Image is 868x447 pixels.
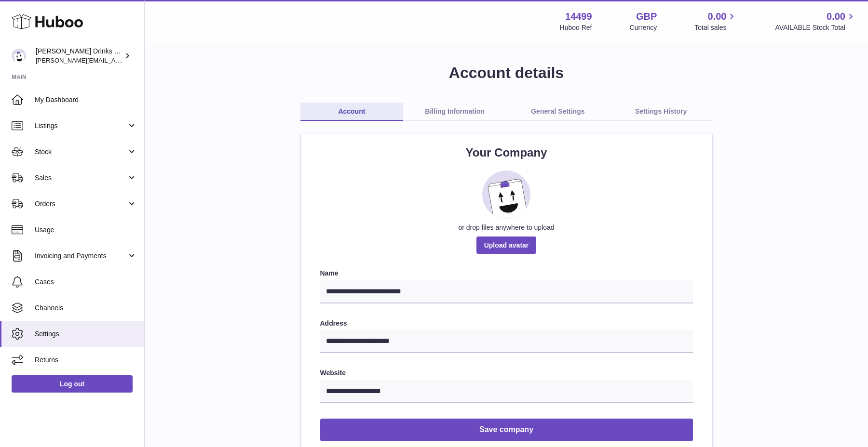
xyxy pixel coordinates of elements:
a: Settings History [610,103,713,121]
a: 0.00 Total sales [694,10,737,32]
a: 0.00 AVAILABLE Stock Total [775,10,856,32]
a: Log out [12,375,133,393]
label: Name [320,269,693,278]
label: Address [320,319,693,328]
span: Orders [35,199,127,209]
strong: GBP [636,10,657,23]
span: Cases [35,277,137,287]
button: Save company [320,419,693,441]
a: Account [300,103,404,121]
span: 0.00 [827,10,845,23]
span: Sales [35,173,127,183]
span: Usage [35,225,137,235]
div: [PERSON_NAME] Drinks LTD (t/a Zooz) [36,47,122,65]
span: AVAILABLE Stock Total [775,23,856,32]
img: placeholder_image.svg [482,171,530,219]
a: General Settings [506,103,610,121]
span: Stock [35,147,127,157]
h2: Your Company [320,145,693,160]
span: 0.00 [708,10,727,23]
div: Huboo Ref [560,23,592,32]
img: daniel@zoosdrinks.com [12,49,26,63]
span: My Dashboard [35,95,137,105]
span: Invoicing and Payments [35,251,127,261]
h1: Account details [160,63,853,83]
span: Returns [35,355,137,365]
span: Upload avatar [476,237,537,254]
span: Listings [35,121,127,131]
span: Total sales [694,23,737,32]
strong: 14499 [565,10,592,23]
label: Website [320,368,693,378]
span: [PERSON_NAME][EMAIL_ADDRESS][DOMAIN_NAME] [36,56,193,64]
div: Currency [630,23,657,32]
div: or drop files anywhere to upload [320,223,693,232]
span: Settings [35,329,137,339]
a: Billing Information [403,103,506,121]
span: Channels [35,303,137,313]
